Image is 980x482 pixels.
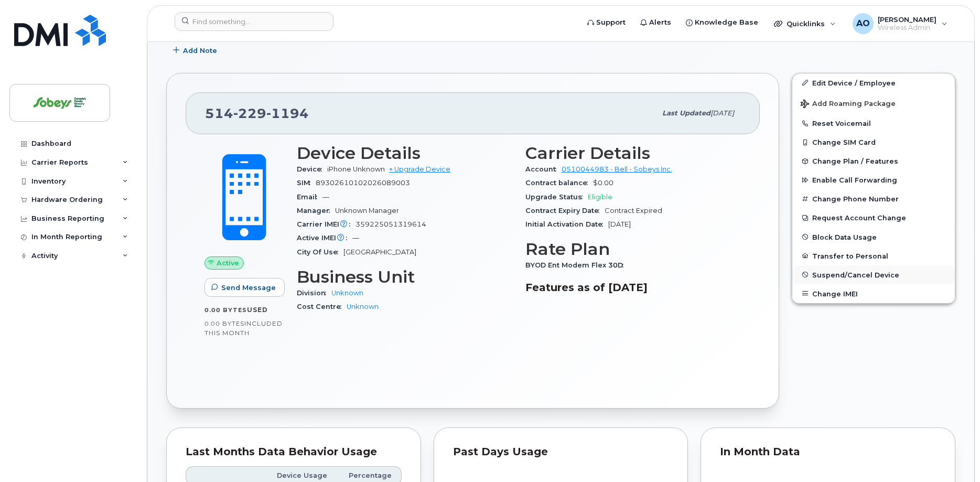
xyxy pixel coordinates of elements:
h3: Features as of [DATE] [525,281,741,294]
span: Suspend/Cancel Device [812,271,899,279]
span: $0.00 [593,179,613,187]
a: Knowledge Base [679,12,766,33]
span: 1194 [266,105,309,121]
h3: Carrier Details [525,144,741,163]
div: Quicklinks [767,13,843,34]
button: Change IMEI [792,284,955,303]
span: Initial Activation Date [525,220,608,228]
a: Alerts [633,12,679,33]
button: Transfer to Personal [792,247,955,265]
span: Add Roaming Package [801,100,896,110]
span: Contract Expiry Date [525,207,605,215]
a: Edit Device / Employee [792,73,955,92]
span: BYOD Ent Modem Flex 30D [525,261,629,269]
input: Find something... [175,12,333,31]
span: Contract balance [525,179,593,187]
span: Enable Call Forwarding [812,176,897,184]
button: Change Plan / Features [792,152,955,170]
button: Add Note [166,41,226,60]
span: Upgrade Status [525,193,588,201]
span: [GEOGRAPHIC_DATA] [343,248,416,256]
a: + Upgrade Device [389,165,450,173]
h3: Rate Plan [525,240,741,259]
span: [DATE] [608,220,631,228]
span: used [247,306,268,314]
button: Block Data Usage [792,228,955,247]
span: City Of Use [297,248,343,256]
span: Unknown Manager [335,207,399,215]
span: Division [297,289,331,297]
span: 359225051319614 [356,220,426,228]
button: Reset Voicemail [792,114,955,133]
span: 0.00 Bytes [204,320,244,327]
button: Request Account Change [792,208,955,227]
span: Knowledge Base [695,17,758,28]
span: Alerts [649,17,671,28]
h3: Device Details [297,144,513,163]
span: Eligible [588,193,612,201]
button: Add Roaming Package [792,92,955,114]
h3: Business Unit [297,267,513,286]
span: Cost Centre [297,303,347,310]
button: Change SIM Card [792,133,955,152]
button: Suspend/Cancel Device [792,265,955,284]
span: Manager [297,207,335,215]
span: 514 [205,105,309,121]
button: Send Message [204,278,285,297]
span: — [322,193,329,201]
span: Carrier IMEI [297,220,356,228]
span: Send Message [221,283,276,293]
button: Enable Call Forwarding [792,170,955,189]
span: Active [217,258,239,268]
span: Wireless Admin [878,24,936,32]
span: AO [856,17,870,30]
span: included this month [204,319,283,337]
span: Last updated [662,109,710,117]
span: Support [596,17,626,28]
span: [PERSON_NAME] [878,15,936,24]
span: iPhone Unknown [327,165,385,173]
a: 0510044983 - Bell - Sobeys Inc. [562,165,672,173]
span: 229 [233,105,266,121]
a: Support [580,12,633,33]
span: Email [297,193,322,201]
span: [DATE] [710,109,734,117]
button: Change Phone Number [792,189,955,208]
span: Add Note [183,46,217,56]
span: SIM [297,179,316,187]
div: Last Months Data Behavior Usage [186,447,402,457]
div: Past Days Usage [453,447,669,457]
span: Account [525,165,562,173]
span: 0.00 Bytes [204,306,247,314]
span: Device [297,165,327,173]
div: In Month Data [720,447,936,457]
a: Unknown [331,289,363,297]
span: Contract Expired [605,207,662,215]
span: 89302610102026089003 [316,179,410,187]
a: Unknown [347,303,379,310]
span: — [352,234,359,242]
span: Change Plan / Features [812,157,898,165]
span: Quicklinks [787,19,825,28]
span: Active IMEI [297,234,352,242]
div: Antonio Orgera [845,13,955,34]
